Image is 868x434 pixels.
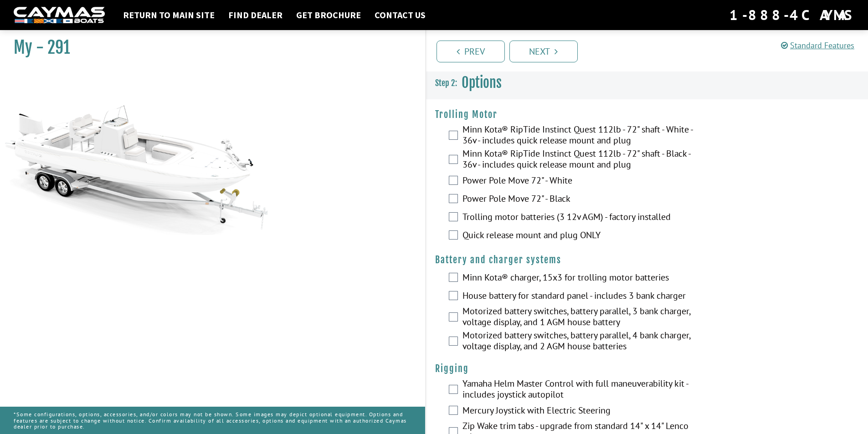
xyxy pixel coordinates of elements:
div: 1-888-4CAYMAS [729,5,854,25]
a: Prev [437,41,505,62]
label: Power Pole Move 72" - White [462,175,706,188]
h1: My - 291 [14,37,402,58]
label: Trolling motor batteries (3 12v AGM) - factory installed [462,211,706,225]
a: Standard Features [781,40,854,51]
label: Power Pole Move 72" - Black [462,193,706,206]
label: Minn Kota® RipTide Instinct Quest 112lb - 72" shaft - White - 36v - includes quick release mount ... [462,124,706,148]
label: Mercury Joystick with Electric Steering [462,405,706,418]
label: Motorized battery switches, battery parallel, 3 bank charger, voltage display, and 1 AGM house ba... [462,306,706,330]
label: Minn Kota® RipTide Instinct Quest 112lb - 72" shaft - Black - 36v - includes quick release mount ... [462,148,706,172]
label: Minn Kota® charger, 15x3 for trolling motor batteries [462,272,706,285]
label: Quick release mount and plug ONLY [462,230,706,243]
a: Get Brochure [292,9,365,21]
a: Next [509,41,578,62]
h4: Trolling Motor [435,109,859,120]
a: Contact Us [370,9,430,21]
a: Find Dealer [224,9,287,21]
h4: Rigging [435,363,859,374]
img: white-logo-c9c8dbefe5ff5ceceb0f0178aa75bf4bb51f6bca0971e226c86eb53dfe498488.png [14,7,105,24]
h4: Battery and charger systems [435,254,859,266]
p: *Some configurations, options, accessories, and/or colors may not be shown. Some images may depic... [14,407,411,434]
label: Yamaha Helm Master Control with full maneuverability kit - includes joystick autopilot [462,378,706,402]
a: Return to main site [118,9,219,21]
label: House battery for standard panel - includes 3 bank charger [462,290,706,303]
label: Motorized battery switches, battery parallel, 4 bank charger, voltage display, and 2 AGM house ba... [462,330,706,354]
